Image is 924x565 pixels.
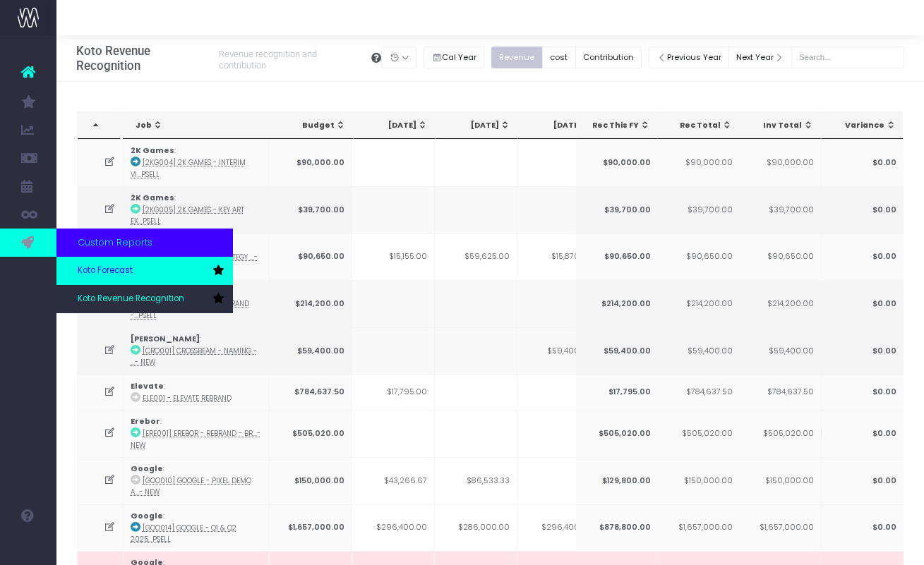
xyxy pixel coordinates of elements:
th: : activate to sort column descending [78,112,121,139]
td: $505,020.00 [270,410,352,457]
strong: Google [131,511,163,521]
td: $784,637.50 [738,375,821,410]
input: Search... [791,47,904,68]
td: $150,000.00 [738,457,821,504]
td: $214,200.00 [575,280,658,327]
td: $878,800.00 [575,504,658,552]
abbr: [2KG004] 2K Games - Interim Visual - Brand - Upsell [131,158,246,178]
div: Rec Total [671,120,733,131]
div: Inv Total [752,120,814,131]
td: $296,400.00 [352,504,435,552]
td: $90,000.00 [270,139,352,186]
strong: Google [131,463,163,474]
td: $43,266.67 [352,457,435,504]
abbr: [CRO001] Crossbeam - Naming - Brand - New [131,346,257,367]
th: Rec Total: activate to sort column ascending [658,112,740,139]
img: images/default_profile_image.png [18,537,39,558]
td: : [124,375,270,410]
td: $0.00 [821,186,904,233]
td: : [124,504,270,552]
td: $59,400.00 [517,327,600,375]
td: $0.00 [821,139,904,186]
td: $90,000.00 [738,139,821,186]
th: Inv Total: activate to sort column ascending [739,112,822,139]
small: Revenue recognition and contribution [215,46,364,71]
button: Revenue [491,47,543,68]
div: [DATE] [366,120,428,131]
td: $214,200.00 [657,280,740,327]
td: $1,657,000.00 [657,504,740,552]
th: Variance: activate to sort column ascending [822,112,904,139]
td: $90,650.00 [657,233,740,281]
strong: 2K Games [131,145,174,156]
abbr: [2KG005] 2K Games - Key Art Explore - Brand - Upsell [131,205,244,226]
strong: Elevate [131,381,164,391]
td: $86,533.33 [435,457,517,504]
td: $150,000.00 [657,457,740,504]
a: Koto Revenue Recognition [56,285,233,313]
td: $784,637.50 [657,375,740,410]
div: Small button group [424,43,491,72]
td: $129,800.00 [575,457,658,504]
td: $0.00 [821,457,904,504]
th: Rec This FY: activate to sort column ascending [576,112,659,139]
td: $1,657,000.00 [738,504,821,552]
div: [DATE] [531,120,593,131]
td: $505,020.00 [657,410,740,457]
td: : [124,410,270,457]
th: Job: activate to sort column ascending [123,112,273,139]
td: $505,020.00 [575,410,658,457]
td: $90,000.00 [575,139,658,186]
td: $90,000.00 [657,139,740,186]
td: $150,000.00 [270,457,352,504]
span: Koto Forecast [78,265,133,277]
td: $214,200.00 [738,280,821,327]
div: Budget [284,120,346,131]
abbr: [BRC003] Brain Co. - Rebrand - Brand - Upsell [131,299,249,320]
td: $59,400.00 [657,327,740,375]
abbr: ELE001 - Elevate Rebrand [143,394,232,403]
td: $17,795.00 [352,375,435,410]
th: Budget: activate to sort column ascending [271,112,354,139]
td: $15,870.00 [517,233,600,281]
div: Small button group [491,43,649,72]
td: $59,400.00 [270,327,352,375]
td: $39,700.00 [575,186,658,233]
td: $0.00 [821,233,904,281]
a: Koto Forecast [56,257,233,285]
abbr: [ERE001] Erebor - Rebrand - Brand - New [131,429,260,449]
button: Next Year [728,47,792,68]
td: $59,625.00 [435,233,517,281]
div: Job [136,120,265,131]
strong: [PERSON_NAME] [131,334,200,344]
td: : [124,327,270,375]
td: $214,200.00 [270,280,352,327]
td: $90,650.00 [738,233,821,281]
td: $0.00 [821,375,904,410]
td: $15,155.00 [352,233,435,281]
td: $0.00 [821,504,904,552]
td: $286,000.00 [435,504,517,552]
th: Jun 25: activate to sort column ascending [518,112,601,139]
td: : [124,457,270,504]
button: Previous Year [649,47,729,68]
abbr: [GOO010] Google - Pixel Demo Attract Loop System (Maneto) - New [131,476,251,497]
span: Koto Revenue Recognition [78,293,184,305]
td: $1,657,000.00 [270,504,352,552]
div: Variance [834,120,896,131]
td: $0.00 [821,410,904,457]
button: cost [542,47,576,68]
th: Apr 25: activate to sort column ascending [354,112,436,139]
div: [DATE] [448,120,510,131]
td: $59,400.00 [738,327,821,375]
span: Custom Reports [78,236,152,250]
td: $39,700.00 [270,186,352,233]
td: $0.00 [821,327,904,375]
h3: Koto Revenue Recognition [76,44,381,73]
td: : [124,186,270,233]
button: Contribution [575,47,642,68]
div: Rec This FY [589,120,651,131]
th: May 25: activate to sort column ascending [436,112,518,139]
td: $39,700.00 [738,186,821,233]
td: $17,795.00 [575,375,658,410]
